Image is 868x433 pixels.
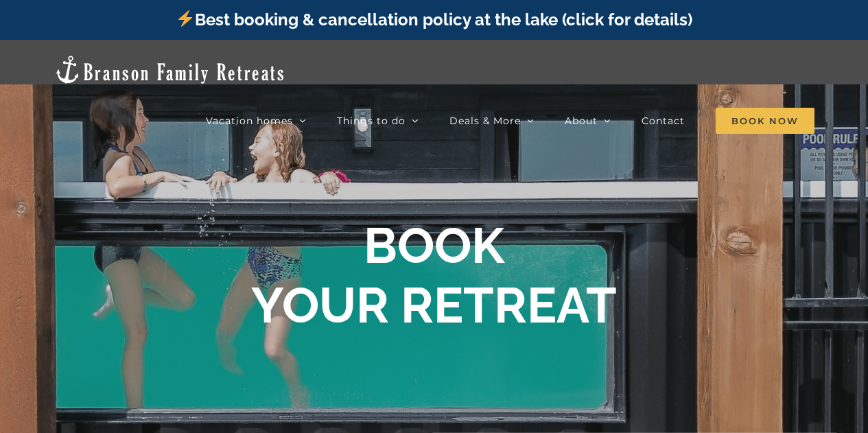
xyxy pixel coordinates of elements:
[337,99,419,142] a: Things to do
[206,99,814,142] nav: Main Menu
[565,99,611,142] a: About
[251,216,617,333] b: BOOK YOUR RETREAT
[176,10,692,30] a: Best booking & cancellation policy at the lake (click for details)
[642,99,685,142] a: Contact
[206,99,306,142] a: Vacation homes
[565,116,598,126] span: About
[54,54,286,85] img: Branson Family Retreats Logo
[177,10,193,27] img: ⚡️
[716,108,814,134] span: Book Now
[642,116,685,126] span: Contact
[337,116,406,126] span: Things to do
[449,116,521,126] span: Deals & More
[449,99,534,142] a: Deals & More
[716,99,814,142] a: Book Now
[206,116,293,126] span: Vacation homes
